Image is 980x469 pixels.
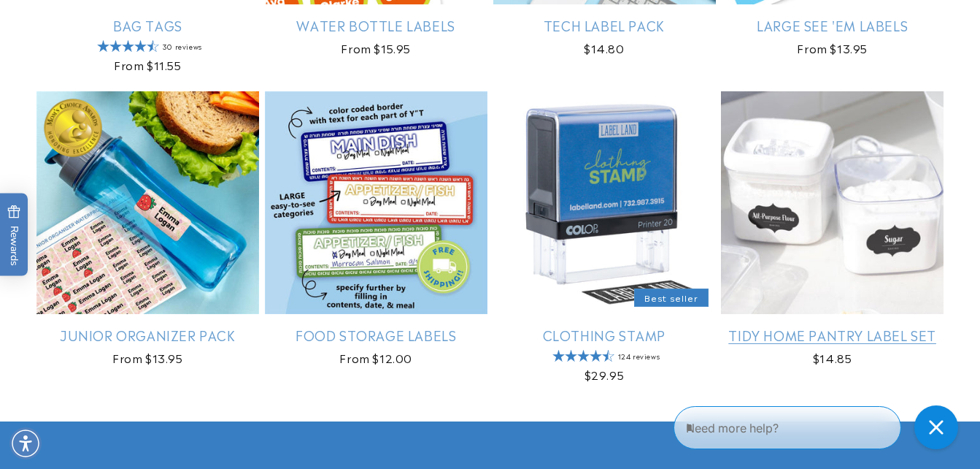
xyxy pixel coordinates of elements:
[265,17,487,34] a: Water Bottle Labels
[265,327,487,343] a: Food Storage Labels
[721,327,944,343] a: Tidy Home Pantry Label Set
[36,17,259,34] a: Bag Tags
[36,327,259,343] a: Junior Organizer Pack
[7,205,21,266] span: Rewards
[493,327,716,343] a: Clothing Stamp
[12,352,185,396] iframe: Sign Up via Text for Offers
[721,17,944,34] a: Large See 'em Labels
[493,17,716,34] a: Tech Label Pack
[9,427,42,460] div: Accessibility Menu
[674,400,965,454] iframe: Gorgias Floating Chat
